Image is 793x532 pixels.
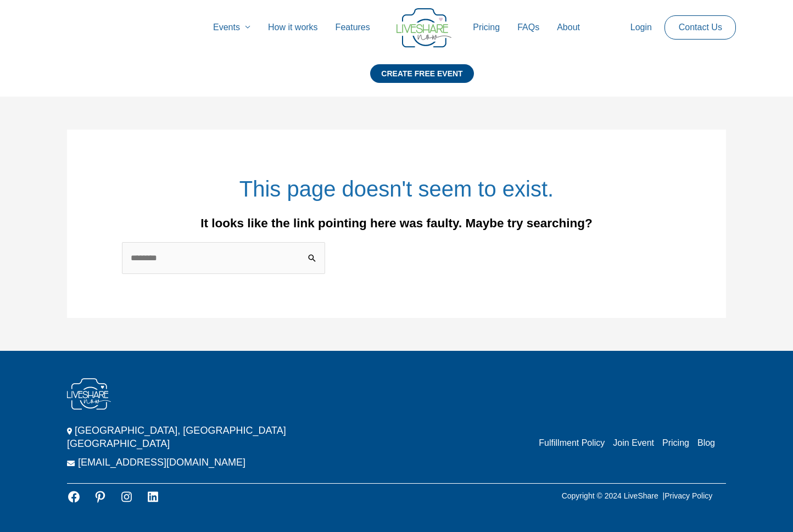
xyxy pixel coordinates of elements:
a: Fulfillment Policy [539,438,605,447]
p: Copyright © 2024 LiveShare | [548,489,726,502]
h1: This page doesn't seem to exist. [122,173,671,204]
a: [EMAIL_ADDRESS][DOMAIN_NAME] [78,457,245,468]
div: It looks like the link pointing here was faulty. Maybe try searching? [122,217,671,230]
a: About [548,10,589,45]
a: Pricing [662,438,689,447]
img: Location Icon [67,428,72,435]
div: CREATE FREE EVENT [370,64,473,83]
nav: Menu [530,436,715,450]
a: FAQs [509,10,548,45]
img: LiveShare Logo [67,378,111,410]
a: Features [327,10,379,45]
img: Email Icon [67,461,75,466]
a: Contact Us [670,16,731,39]
a: Login [622,10,661,45]
a: Join Event [613,438,654,447]
a: Blog [697,438,715,447]
a: Events [204,10,259,45]
a: Privacy Policy [664,491,712,500]
a: Pricing [464,10,509,45]
p: [GEOGRAPHIC_DATA], [GEOGRAPHIC_DATA] [GEOGRAPHIC_DATA] [67,424,353,450]
a: How it works [259,10,327,45]
a: CREATE FREE EVENT [370,64,473,97]
img: LiveShare logo - Capture & Share Event Memories [396,8,451,48]
nav: Site Navigation [19,10,774,45]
